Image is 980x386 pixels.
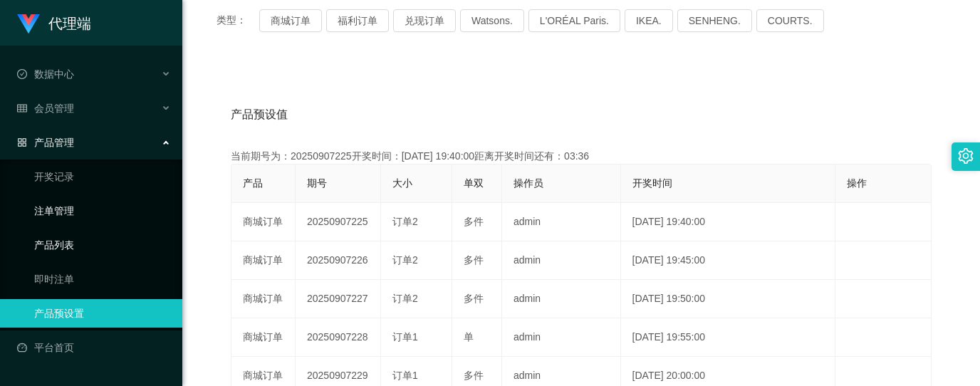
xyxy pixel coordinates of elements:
span: 订单1 [392,370,418,381]
td: admin [502,280,621,318]
td: 商城订单 [231,241,296,280]
span: 会员管理 [17,103,74,114]
button: 兑现订单 [393,9,456,32]
i: 图标: check-circle-o [17,69,27,79]
span: 多件 [464,254,484,266]
img: logo.9652507e.png [17,14,40,34]
span: 订单1 [392,331,418,343]
td: 商城订单 [231,203,296,241]
a: 图标: dashboard平台首页 [17,333,171,362]
a: 产品预设置 [34,299,171,328]
span: 多件 [464,293,484,304]
td: [DATE] 19:55:00 [621,318,835,357]
span: 订单2 [392,216,418,227]
a: 注单管理 [34,197,171,225]
button: 商城订单 [259,9,322,32]
span: 大小 [392,177,412,189]
span: 开奖时间 [632,177,672,189]
button: 福利订单 [326,9,389,32]
span: 产品 [243,177,263,189]
div: 当前期号为：20250907225开奖时间：[DATE] 19:40:00距离开奖时间还有：03:36 [231,149,932,164]
td: 商城订单 [231,318,296,357]
td: [DATE] 19:45:00 [621,241,835,280]
span: 期号 [307,177,327,189]
span: 产品预设值 [231,106,288,123]
span: 类型： [217,9,259,32]
span: 订单2 [392,293,418,304]
button: SENHENG. [677,9,752,32]
td: 20250907228 [296,318,381,357]
span: 订单2 [392,254,418,266]
td: admin [502,203,621,241]
a: 开奖记录 [34,162,171,191]
td: 20250907226 [296,241,381,280]
td: [DATE] 19:40:00 [621,203,835,241]
span: 多件 [464,370,484,381]
td: 商城订单 [231,280,296,318]
a: 产品列表 [34,231,171,259]
button: L'ORÉAL Paris. [528,9,620,32]
a: 代理端 [17,17,91,28]
td: 20250907227 [296,280,381,318]
button: COURTS. [756,9,824,32]
i: 图标: table [17,103,27,113]
td: admin [502,241,621,280]
td: [DATE] 19:50:00 [621,280,835,318]
span: 多件 [464,216,484,227]
i: 图标: setting [958,148,974,164]
h1: 代理端 [48,1,91,46]
td: admin [502,318,621,357]
i: 图标: appstore-o [17,137,27,147]
a: 即时注单 [34,265,171,293]
td: 20250907225 [296,203,381,241]
button: Watsons. [460,9,524,32]
span: 操作 [847,177,867,189]
span: 产品管理 [17,137,74,148]
button: IKEA. [625,9,673,32]
span: 单 [464,331,474,343]
span: 单双 [464,177,484,189]
span: 操作员 [514,177,543,189]
span: 数据中心 [17,68,74,80]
